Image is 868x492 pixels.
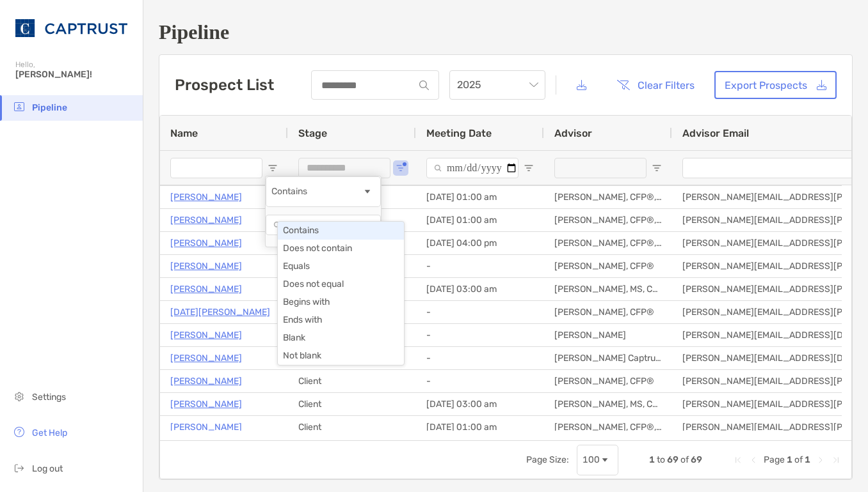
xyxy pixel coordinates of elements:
a: [PERSON_NAME] [170,189,242,205]
div: - [416,301,544,323]
img: input icon [419,81,429,90]
div: Select Field [277,221,405,365]
input: Meeting Date Filter Input [426,158,518,178]
div: Page Size [577,445,618,475]
span: Name [170,127,198,139]
span: [PERSON_NAME]! [15,69,135,80]
span: Advisor [554,127,592,139]
button: Open Filter Menu [268,163,278,173]
h3: Prospect List [175,76,274,94]
span: Not blank [283,350,321,361]
span: 2025 [457,71,538,99]
span: 1 [805,454,810,465]
div: - [416,324,544,346]
div: Filtering operator [266,176,381,207]
a: [PERSON_NAME] [170,419,242,435]
span: of [680,454,689,465]
div: [DATE] 03:00 am [416,278,544,300]
div: Last Page [831,455,841,465]
div: [DATE] 01:00 am [416,209,544,231]
span: 69 [667,454,679,465]
span: 1 [649,454,655,465]
button: Open Filter Menu [524,163,534,173]
img: settings icon [12,388,27,404]
div: [DATE] 01:00 am [416,186,544,208]
div: - [416,255,544,277]
span: Does not equal [283,279,344,289]
div: Client [288,416,416,438]
a: [DATE][PERSON_NAME] [170,304,270,320]
div: [PERSON_NAME], CFP®, CFA [544,209,672,231]
input: Name Filter Input [170,158,262,178]
div: Contains [271,186,362,197]
span: 69 [691,454,702,465]
img: logout icon [12,460,27,475]
div: [PERSON_NAME], CFP® [544,370,672,392]
span: Meeting Date [426,127,492,139]
div: [PERSON_NAME], CFP®, CLU® [544,232,672,254]
div: [DATE] 04:00 pm [416,232,544,254]
span: Stage [298,127,327,139]
div: [PERSON_NAME], MS, CFP® [544,393,672,415]
span: Ends with [283,314,323,325]
div: [DATE] 01:00 am [416,416,544,438]
span: Blank [283,332,305,343]
span: Equals [283,261,310,272]
div: [PERSON_NAME], MS, CFP® [544,278,672,300]
span: Get Help [32,427,67,438]
div: Previous Page [748,455,759,465]
a: [PERSON_NAME] [170,396,242,412]
img: pipeline icon [12,99,27,114]
input: Filter Value [266,215,381,235]
div: [PERSON_NAME] [544,324,672,346]
span: Advisor Email [682,127,749,139]
div: [DATE] 03:00 am [416,393,544,415]
a: [PERSON_NAME] [170,258,242,274]
span: Settings [32,392,66,403]
a: [PERSON_NAME] [170,281,242,297]
div: [PERSON_NAME], CFP®, CHFC® [544,186,672,208]
div: Page Size: [526,454,569,465]
div: Next Page [816,455,826,465]
button: Open Filter Menu [396,163,406,173]
span: to [657,454,665,465]
div: - [416,370,544,392]
span: Begins with [283,296,330,307]
button: Open Filter Menu [652,163,662,173]
div: [PERSON_NAME], CFP® [544,255,672,277]
div: First Page [733,455,743,465]
span: 1 [787,454,792,465]
div: 100 [583,454,600,465]
span: Does not contain [283,243,352,254]
div: Client [288,370,416,392]
span: Page [764,454,785,465]
div: - [416,347,544,369]
a: [PERSON_NAME] [170,350,242,366]
div: [PERSON_NAME], CFP®, CFA [544,416,672,438]
button: Clear Filters [607,71,704,99]
span: Pipeline [32,102,67,113]
div: [PERSON_NAME] Captrust [544,347,672,369]
a: [PERSON_NAME] [170,373,242,389]
a: [PERSON_NAME] [170,327,242,343]
h1: Pipeline [159,20,853,44]
img: get-help icon [12,424,27,440]
div: [PERSON_NAME], CFP® [544,301,672,323]
a: [PERSON_NAME] [170,235,242,251]
img: CAPTRUST Logo [15,5,127,51]
span: of [794,454,803,465]
a: Export Prospects [714,71,837,99]
div: Column Filter [265,176,382,247]
a: [PERSON_NAME] [170,212,242,228]
div: Client [288,393,416,415]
